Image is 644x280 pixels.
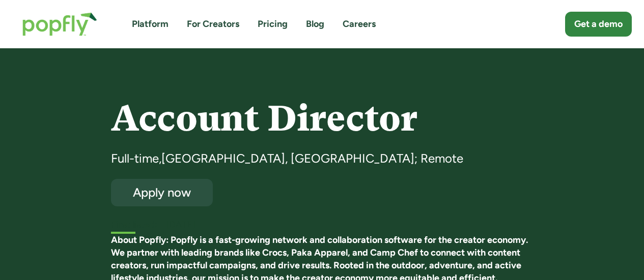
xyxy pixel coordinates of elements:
div: , [159,150,161,167]
h5: First listed: [111,219,157,231]
h4: Account Director [111,99,533,138]
a: home [12,2,107,46]
a: Blog [306,18,324,30]
a: Get a demo [565,12,632,37]
a: Careers [343,18,376,30]
div: [GEOGRAPHIC_DATA], [GEOGRAPHIC_DATA]; Remote [161,150,463,167]
a: Platform [132,18,169,30]
a: Apply now [111,179,213,206]
a: For Creators [187,18,239,30]
div: Apply now [120,186,204,199]
div: [DATE] [166,219,533,231]
a: Pricing [258,18,288,30]
div: Full-time [111,150,159,167]
div: Get a demo [574,18,623,30]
